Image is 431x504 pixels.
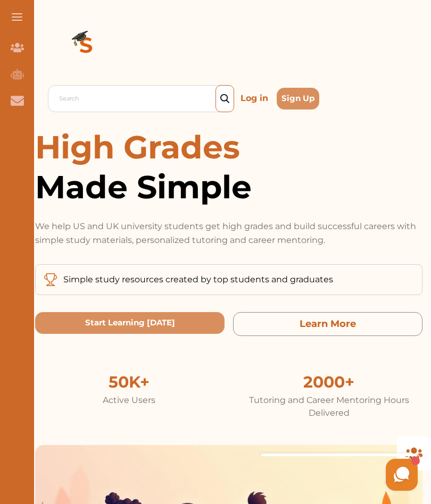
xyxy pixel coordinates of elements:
[35,312,225,334] button: Start Learning Today
[35,167,422,207] span: Made Simple
[48,9,125,85] img: Logo
[35,370,222,394] div: 50K+
[233,312,422,336] button: Learn More
[63,273,333,286] p: Simple study resources created by top students and graduates
[35,394,222,407] div: Active Users
[176,451,420,493] iframe: HelpCrunch
[277,88,319,110] button: Sign Up
[235,394,422,419] div: Tutoring and Career Mentoring Hours Delivered
[35,220,422,247] p: We help US and UK university students get high grades and build successful careers with simple st...
[35,128,240,166] span: High Grades
[220,94,229,104] img: search_icon
[235,370,422,394] div: 2000+
[236,90,272,107] p: Log in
